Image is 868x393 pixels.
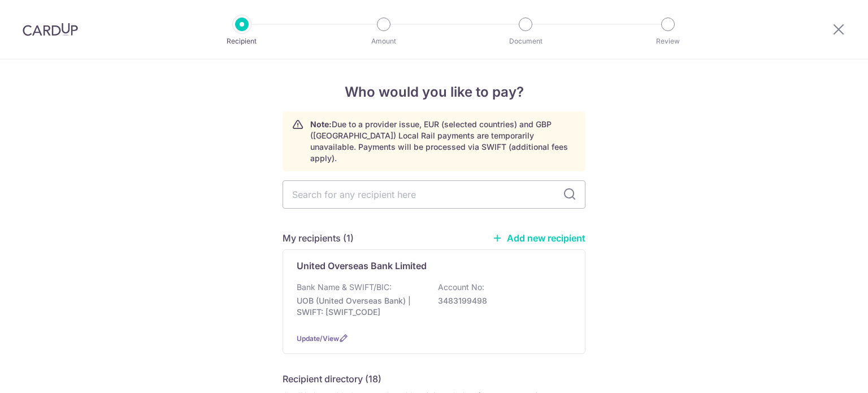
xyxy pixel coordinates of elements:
p: United Overseas Bank Limited [297,259,427,273]
h5: My recipients (1) [283,231,354,245]
input: Search for any recipient here [283,180,585,209]
a: Add new recipient [492,232,585,244]
strong: Note: [310,119,332,129]
p: UOB (United Overseas Bank) | SWIFT: [SWIFT_CODE] [297,295,423,318]
a: Update/View [297,334,339,343]
iframe: Opens a widget where you can find more information [796,359,857,387]
p: Document [484,36,567,47]
p: Recipient [200,36,284,47]
h4: Who would you like to pay? [283,82,585,102]
p: Due to a provider issue, EUR (selected countries) and GBP ([GEOGRAPHIC_DATA]) Local Rail payments... [310,119,576,164]
p: Amount [342,36,426,47]
h5: Recipient directory (18) [283,372,381,386]
p: Bank Name & SWIFT/BIC: [297,282,392,293]
p: Account No: [438,282,484,293]
p: Review [626,36,710,47]
img: CardUp [23,23,78,36]
p: 3483199498 [438,295,565,306]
